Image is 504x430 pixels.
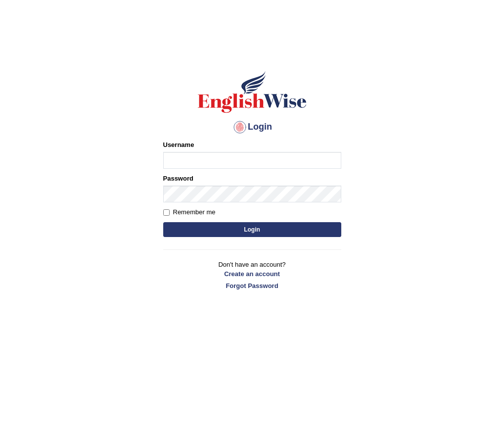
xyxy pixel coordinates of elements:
button: Login [163,222,341,237]
label: Remember me [163,207,216,217]
img: Logo of English Wise sign in for intelligent practice with AI [196,70,309,114]
h4: Login [163,119,341,135]
a: Create an account [163,269,341,279]
p: Don't have an account? [163,260,341,290]
label: Username [163,140,194,149]
a: Forgot Password [163,281,341,290]
input: Remember me [163,209,170,216]
label: Password [163,174,193,183]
